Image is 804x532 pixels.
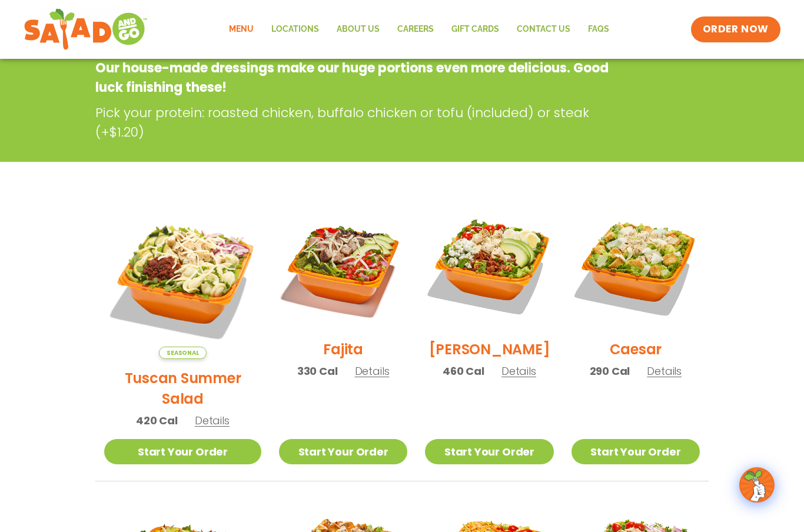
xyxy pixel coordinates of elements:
[220,16,618,43] nav: Menu
[195,413,230,428] span: Details
[136,413,178,428] span: 420 Cal
[95,103,619,142] p: Pick your protein: roasted chicken, buffalo chicken or tofu (included) or steak (+$1.20)
[508,16,579,43] a: Contact Us
[220,16,263,43] a: Menu
[429,339,550,360] h2: [PERSON_NAME]
[610,339,662,360] h2: Caesar
[443,16,508,43] a: GIFT CARDS
[24,6,148,53] img: new-SAG-logo-768×292
[388,16,443,43] a: Careers
[279,439,407,464] a: Start Your Order
[355,364,390,378] span: Details
[328,16,388,43] a: About Us
[104,439,261,464] a: Start Your Order
[579,16,618,43] a: FAQs
[95,58,614,97] p: Our house-made dressings make our huge portions even more delicious. Good luck finishing these!
[443,363,484,379] span: 460 Cal
[263,16,328,43] a: Locations
[740,468,773,501] img: wpChatIcon
[590,363,630,379] span: 290 Cal
[104,202,261,359] img: Product photo for Tuscan Summer Salad
[572,439,700,464] a: Start Your Order
[572,202,700,330] img: Product photo for Caesar Salad
[703,22,769,36] span: ORDER NOW
[691,16,780,42] a: ORDER NOW
[159,347,207,359] span: Seasonal
[297,363,338,379] span: 330 Cal
[279,202,407,330] img: Product photo for Fajita Salad
[104,368,261,409] h2: Tuscan Summer Salad
[323,339,363,360] h2: Fajita
[425,202,553,330] img: Product photo for Cobb Salad
[501,364,536,378] span: Details
[425,439,553,464] a: Start Your Order
[647,364,682,378] span: Details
